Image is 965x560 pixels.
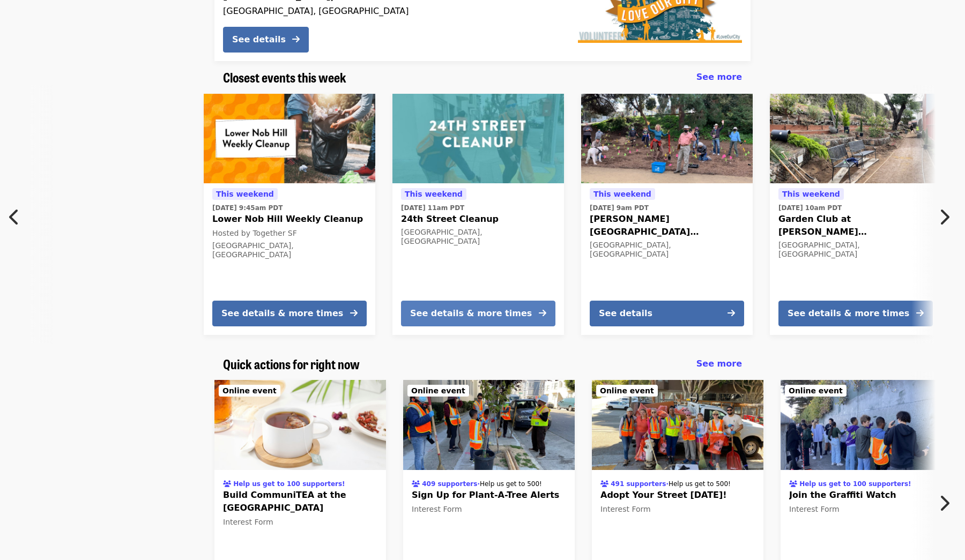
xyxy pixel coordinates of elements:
span: 24th Street Cleanup [401,213,555,226]
button: See details & more times [401,301,555,326]
a: See details for "Garden Club at Burrows Pocket Park and The Green In-Between" [770,94,941,335]
span: Help us get to 100 supporters! [233,480,345,488]
img: Join the Graffiti Watch organized by SF Public Works [781,380,952,470]
div: [GEOGRAPHIC_DATA], [GEOGRAPHIC_DATA] [590,241,744,259]
button: See details & more times [212,301,367,326]
div: [GEOGRAPHIC_DATA], [GEOGRAPHIC_DATA] [401,228,555,246]
span: Adopt Your Street [DATE]! [600,489,755,502]
div: See details [232,33,286,46]
i: users icon [600,480,608,488]
div: · [412,477,542,489]
span: Online event [411,386,465,395]
img: Adopt Your Street Today! organized by SF Public Works [592,380,763,470]
div: Closest events this week [214,70,751,85]
div: Quick actions for right now [214,356,751,372]
time: [DATE] 10am PDT [778,203,842,213]
img: Lower Nob Hill Weekly Cleanup organized by Together SF [204,94,375,184]
span: Build CommuniTEA at the [GEOGRAPHIC_DATA] [223,489,377,514]
span: Garden Club at [PERSON_NAME][GEOGRAPHIC_DATA] and The Green In-Between [778,213,933,238]
span: Interest Form [789,505,840,513]
a: See more [696,357,742,370]
div: See details & more times [788,307,909,320]
a: See details for "24th Street Cleanup" [392,94,564,335]
span: 491 supporters [611,480,666,488]
span: See more [696,359,742,369]
span: This weekend [782,190,840,198]
span: Hosted by Together SF [212,229,297,237]
div: See details & more times [221,307,343,320]
i: chevron-left icon [9,207,20,227]
span: Online event [600,386,654,395]
div: [GEOGRAPHIC_DATA], [GEOGRAPHIC_DATA] [778,241,933,259]
span: Help us get to 500! [480,480,542,488]
img: Sign Up for Plant-A-Tree Alerts organized by SF Public Works [403,380,575,470]
i: chevron-right icon [939,207,949,227]
a: See details for "Lower Nob Hill Weekly Cleanup" [204,94,375,335]
button: Next item [930,202,965,232]
span: See more [696,72,742,82]
time: [DATE] 9am PDT [590,203,649,213]
button: See details & more times [778,301,933,326]
button: See details [223,27,309,53]
a: Quick actions for right now [223,356,360,372]
i: users icon [789,480,797,488]
i: arrow-right icon [292,34,300,44]
span: Quick actions for right now [223,354,360,373]
div: See details [599,307,652,320]
i: users icon [412,480,420,488]
span: Sign Up for Plant-A-Tree Alerts [412,489,566,502]
span: This weekend [405,190,463,198]
time: [DATE] 11am PDT [401,203,464,213]
div: [GEOGRAPHIC_DATA], [GEOGRAPHIC_DATA] [223,6,561,16]
span: Online event [789,386,843,395]
button: Next item [930,488,965,518]
button: See details [590,301,744,326]
span: Lower Nob Hill Weekly Cleanup [212,213,367,226]
time: [DATE] 9:45am PDT [212,203,283,213]
i: users icon [223,480,231,488]
a: Closest events this week [223,70,346,85]
div: [GEOGRAPHIC_DATA], [GEOGRAPHIC_DATA] [212,241,367,259]
i: arrow-right icon [350,308,358,318]
div: See details & more times [410,307,532,320]
span: This weekend [593,190,651,198]
div: · [600,477,731,489]
img: Glen Park Greenway Beautification Day organized by SF Public Works [581,94,753,184]
img: Build CommuniTEA at the Street Tree Nursery organized by SF Public Works [214,380,386,470]
span: [PERSON_NAME][GEOGRAPHIC_DATA] [PERSON_NAME] Beautification Day [590,213,744,238]
i: chevron-right icon [939,493,949,513]
a: See details for "Glen Park Greenway Beautification Day" [581,94,753,335]
span: Interest Form [412,505,462,513]
img: Garden Club at Burrows Pocket Park and The Green In-Between organized by SF Public Works [770,94,941,184]
i: arrow-right icon [539,308,546,318]
span: 409 supporters [422,480,477,488]
a: See more [696,71,742,84]
span: Join the Graffiti Watch [789,489,944,502]
i: arrow-right icon [728,308,735,318]
span: Online event [222,386,277,395]
span: This weekend [216,190,274,198]
span: Help us get to 500! [669,480,731,488]
img: 24th Street Cleanup organized by SF Public Works [392,94,564,184]
span: Help us get to 100 supporters! [799,480,911,488]
span: Interest Form [223,518,273,526]
span: Interest Form [600,505,651,513]
span: Closest events this week [223,68,346,86]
